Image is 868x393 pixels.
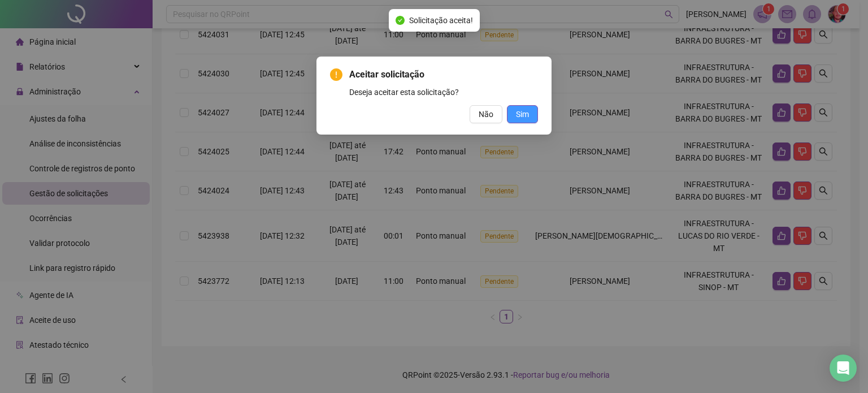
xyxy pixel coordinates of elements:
button: Não [470,105,502,123]
span: Solicitação aceita! [409,14,473,27]
span: exclamation-circle [330,68,342,81]
span: check-circle [396,16,405,25]
div: Deseja aceitar esta solicitação? [349,86,538,98]
div: Open Intercom Messenger [830,355,857,382]
button: Sim [507,105,538,123]
span: Sim [516,108,529,120]
span: Não [479,108,493,120]
span: Aceitar solicitação [349,68,538,81]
